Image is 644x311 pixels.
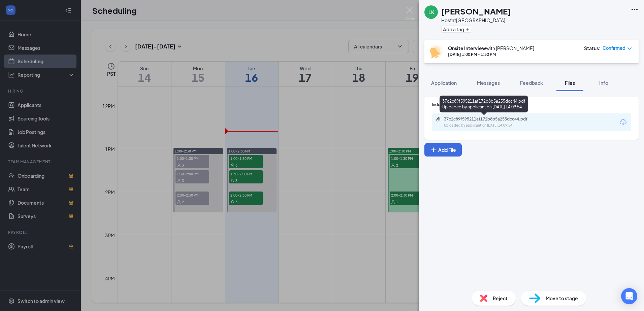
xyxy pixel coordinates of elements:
span: Files [565,80,575,86]
span: Reject [493,295,508,302]
div: LK [428,9,434,15]
span: Info [599,80,608,86]
span: down [627,46,632,51]
button: Add FilePlus [424,143,462,157]
div: Open Intercom Messenger [621,288,637,304]
div: 37c2c89f595211af172b8b5a255dcc44.pdf Uploaded by applicant on [DATE] 14:09:54 [440,96,528,112]
div: [DATE] 1:00 PM - 1:30 PM [448,51,534,57]
div: Host at [GEOGRAPHIC_DATA] [441,17,511,24]
button: PlusAdd a tag [441,26,471,33]
span: Application [431,80,457,86]
a: Paperclip37c2c89f595211af172b8b5a255dcc44.pdfUploaded by applicant on [DATE] 14:09:54 [436,116,545,128]
h1: [PERSON_NAME] [441,5,511,17]
span: Feedback [520,80,543,86]
span: Move to stage [546,295,578,302]
svg: Plus [430,146,437,153]
svg: Paperclip [436,116,441,122]
svg: Download [619,118,627,126]
svg: Plus [465,27,470,31]
span: Confirmed [603,45,625,51]
div: Status : [584,45,601,51]
span: Messages [477,80,500,86]
b: Onsite Interview [448,45,486,51]
div: with [PERSON_NAME] [448,45,534,51]
div: Indeed Resume [432,102,631,107]
div: 37c2c89f595211af172b8b5a255dcc44.pdf [444,116,538,122]
svg: Ellipses [631,5,639,13]
div: Uploaded by applicant on [DATE] 14:09:54 [444,123,545,128]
